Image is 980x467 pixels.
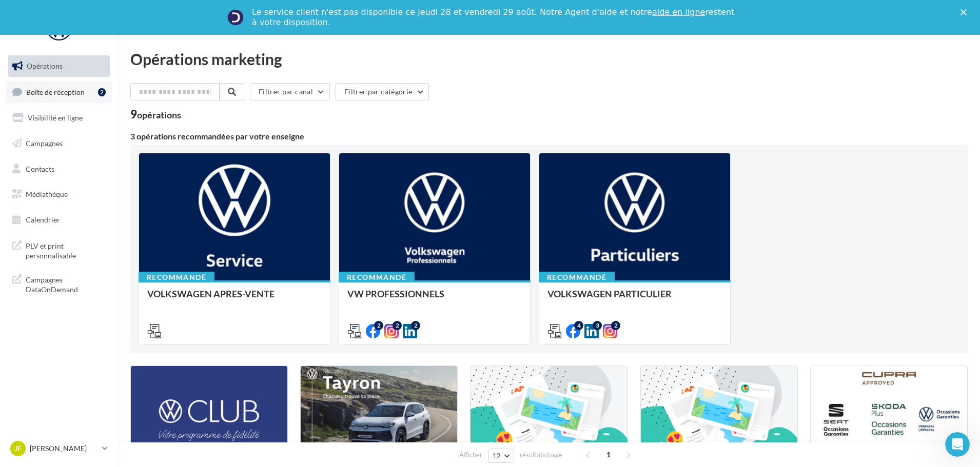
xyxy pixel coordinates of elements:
span: Visibilité en ligne [28,113,83,122]
div: opérations [137,110,181,119]
img: Profile image for Service-Client [227,9,244,26]
span: Médiathèque [26,190,68,198]
a: JF [PERSON_NAME] [8,439,110,458]
a: aide en ligne [652,7,705,17]
span: Afficher [459,450,482,460]
div: 3 [593,321,602,330]
button: 12 [488,449,514,463]
a: Boîte de réception2 [6,81,112,103]
a: Campagnes DataOnDemand [6,269,112,299]
a: Visibilité en ligne [6,107,112,129]
span: Campagnes [26,139,63,148]
div: Recommandé [539,272,615,283]
div: Fermer [961,9,971,15]
div: 3 opérations recommandées par votre enseigne [130,132,968,140]
div: 2 [374,321,383,330]
a: Médiathèque [6,184,112,205]
a: Calendrier [6,209,112,231]
a: Contacts [6,158,112,180]
a: Campagnes [6,133,112,154]
span: Boîte de réception [26,87,85,96]
span: Campagnes DataOnDemand [26,273,106,295]
span: 12 [493,452,501,460]
div: Recommandé [139,272,214,283]
div: 2 [411,321,420,330]
div: 4 [574,321,583,330]
div: Opérations marketing [130,51,968,67]
div: 2 [393,321,402,330]
span: VOLKSWAGEN APRES-VENTE [147,288,275,299]
p: [PERSON_NAME] [30,443,98,454]
button: Filtrer par catégorie [336,83,429,100]
div: 9 [130,109,181,120]
span: Opérations [27,62,63,70]
iframe: Intercom live chat [945,432,970,457]
button: Filtrer par canal [250,83,330,100]
span: Calendrier [26,215,60,224]
span: PLV et print personnalisable [26,239,106,261]
a: Opérations [6,55,112,77]
div: Recommandé [339,272,415,283]
div: Le service client n'est pas disponible ce jeudi 28 et vendredi 29 août. Notre Agent d'aide et not... [252,7,736,28]
span: VW PROFESSIONNELS [347,288,444,299]
div: 2 [98,88,106,96]
span: Contacts [26,164,54,173]
div: 2 [611,321,620,330]
span: résultats/page [520,450,562,460]
span: VOLKSWAGEN PARTICULIER [547,288,672,299]
span: 1 [600,446,617,463]
a: PLV et print personnalisable [6,235,112,265]
span: JF [14,443,22,454]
